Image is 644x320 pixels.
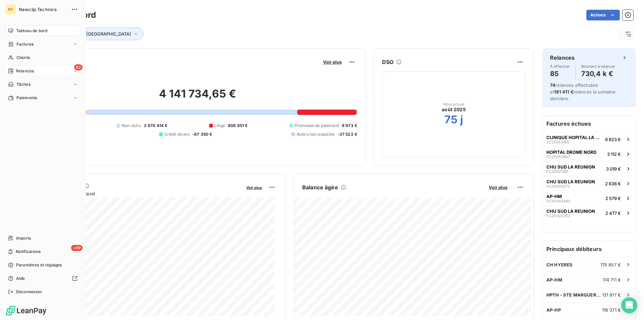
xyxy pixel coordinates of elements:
[16,262,62,268] span: Paramètres et réglages
[323,59,342,65] span: Voir plus
[244,184,264,190] button: Voir plus
[16,68,34,74] span: Relances
[5,25,80,36] a: Tableau de bord
[542,161,636,176] button: CHU SUD LA REUNIONFC250213913 019 €
[542,146,636,161] button: HOPITAL DROME NORDFC250509673 112 €
[550,54,575,62] h6: Relances
[546,155,570,159] span: FC25050967
[5,233,80,244] a: Imports
[600,262,621,267] span: 175 857 €
[297,131,335,137] span: Avoirs non associés
[5,92,80,103] a: Paiements
[550,68,570,79] h4: 85
[122,123,141,129] span: Non-échu
[605,210,621,216] span: 2 477 €
[602,292,621,298] span: 131 817 €
[16,235,31,241] span: Imports
[63,27,144,40] button: Tags : [GEOGRAPHIC_DATA]
[38,87,357,107] h2: 4 141 734,65 €
[5,52,80,63] a: Clients
[603,277,621,282] span: 174 711 €
[443,102,465,106] span: Mois actuel
[71,245,83,251] span: +99
[546,214,570,218] span: FC25022262
[605,137,621,142] span: 6 823 €
[546,164,595,170] span: CHU SUD LA REUNION
[16,28,47,34] span: Tableau de bord
[342,123,357,129] span: 9 973 €
[546,307,561,313] span: AP-HP
[164,131,190,137] span: Crédit divers
[550,82,616,101] span: relances effectuées et relancés la semaine dernière.
[546,277,562,282] span: AP-HM
[302,183,338,191] h6: Balance âgée
[5,39,80,50] a: Factures
[605,196,621,201] span: 2 579 €
[5,4,16,15] div: NT
[542,132,636,146] button: CLINIQUE HOPITAL LA ROSERAIEFC250531906 823 €
[16,81,31,87] span: Tâches
[16,41,34,47] span: Factures
[5,79,80,90] a: Tâches
[74,64,83,70] span: 82
[382,58,393,66] h6: DSO
[16,249,41,255] span: Notifications
[38,190,241,197] span: Chiffre d'affaires mensuel
[546,184,570,188] span: FC25032073
[16,55,30,61] span: Clients
[581,64,615,68] span: Montant à relancer
[16,95,37,101] span: Paiements
[19,7,67,12] span: Newclip Technics
[144,123,168,129] span: 2 870 414 €
[542,176,636,191] button: CHU SUD LA REUNIONFC250320732 636 €
[542,116,636,132] h6: Factures échues
[5,305,47,316] img: Logo LeanPay
[72,31,131,37] span: Tags : [GEOGRAPHIC_DATA]
[546,262,573,267] span: CH HYERES
[550,64,570,68] span: À effectuer
[16,289,42,295] span: Déconnexion
[5,273,80,284] a: Aide
[5,66,80,76] a: 82Relances
[605,181,621,186] span: 2 636 €
[228,123,248,129] span: 808 951 €
[444,113,458,126] h2: 75
[442,106,466,113] span: août 2025
[192,131,212,137] span: -67 350 €
[5,260,80,270] a: Paramètres et réglages
[489,185,507,190] span: Voir plus
[16,275,25,281] span: Aide
[546,179,595,184] span: CHU SUD LA REUNION
[321,59,344,65] button: Voir plus
[550,82,555,88] span: 74
[542,191,636,205] button: AP-HMFC250424432 579 €
[546,292,602,298] span: HPTH - STE MARGUERITE (83) - NE PLU
[487,184,509,190] button: Voir plus
[546,170,568,174] span: FC25021391
[542,241,636,257] h6: Principaux débiteurs
[542,205,636,220] button: CHU SUD LA REUNIONFC250222622 477 €
[546,135,602,140] span: CLINIQUE HOPITAL LA ROSERAIE
[621,297,637,313] div: Open Intercom Messenger
[606,166,621,172] span: 3 019 €
[214,123,225,129] span: Litige
[460,113,463,126] h2: j
[246,185,262,190] span: Voir plus
[554,89,573,94] span: 181 411 €
[546,208,595,214] span: CHU SUD LA REUNION
[607,151,621,157] span: 3 112 €
[602,307,621,313] span: 116 371 €
[294,123,339,129] span: Promesse de paiement
[546,149,596,155] span: HOPITAL DROME NORD
[581,68,615,79] h4: 730,4 k €
[337,131,357,137] span: -37 522 €
[546,194,562,199] span: AP-HM
[546,199,570,203] span: FC25042443
[586,10,620,20] button: Actions
[546,140,569,144] span: FC25053190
